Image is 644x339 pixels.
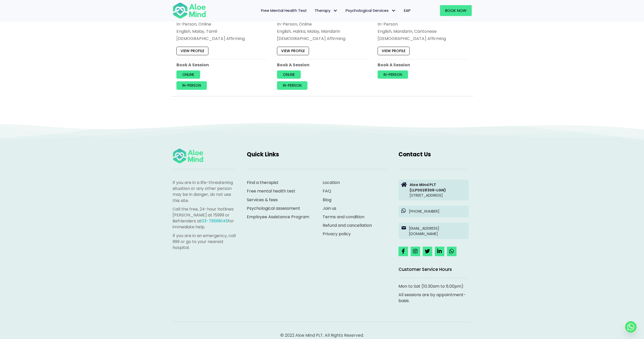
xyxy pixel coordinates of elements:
div: [DEMOGRAPHIC_DATA] Affirming [176,36,267,42]
a: Free Mental Health Test [257,5,311,16]
a: Services & fees [247,197,278,203]
span: EAP [404,8,411,13]
a: View profile [277,47,309,55]
span: Therapy [315,8,338,13]
p: English, Malay, Tamil [176,28,267,34]
a: Find a therapist [247,180,279,185]
div: In-Person, Online [277,21,367,27]
a: EAP [400,5,414,16]
a: Location [323,180,340,185]
a: Psychological assessment [247,205,300,211]
p: Book A Session [277,62,367,68]
span: Quick Links [247,150,279,158]
a: Online [176,70,200,79]
a: Psychological ServicesPsychological Services: submenu [342,5,400,16]
div: In-Person [378,21,468,27]
a: Refund and cancellation [323,222,372,228]
p: [EMAIL_ADDRESS][DOMAIN_NAME] [409,226,466,236]
a: View profile [378,47,410,55]
p: Mon to Sat (10.30am to 6.00pm) [398,283,469,289]
a: TherapyTherapy: submenu [311,5,342,16]
p: If you are in an emergency, call 999 or go to your nearest hospital. [173,233,237,251]
p: English, Mandarin, Cantonese [378,28,468,34]
span: Free Mental Health Test [261,8,307,13]
span: Customer Service Hours [398,266,452,272]
img: Aloe mind Logo [173,2,206,19]
a: Employee Assistance Program [247,214,309,220]
span: Psychological Services: submenu [390,7,397,14]
img: Aloe mind Logo [173,148,203,164]
div: [DEMOGRAPHIC_DATA] Affirming [277,36,367,42]
strong: (LLP0028306-LGN) [410,188,446,193]
a: Blog [323,197,331,203]
a: Join us [323,205,336,211]
span: Psychological Services [346,8,396,13]
p: Book A Session [378,62,468,68]
a: Whatsapp [625,321,637,333]
p: Call the free, 24-hour hotlines: [PERSON_NAME] at 15999 or Befrienders at for immediate help. [173,206,237,230]
a: In-person [176,81,207,90]
a: FAQ [323,188,331,194]
a: Free mental health test [247,188,295,194]
p: If you are in a life-threatening situation or any other person may be in danger, do not use this ... [173,180,237,204]
a: [EMAIL_ADDRESS][DOMAIN_NAME] [398,223,469,239]
p: All sessions are by appointment-basis. [398,292,469,304]
p: English, Hakka, Malay, Mandarin [277,28,367,34]
a: Book Now [440,5,472,16]
div: In-Person, Online [176,21,267,27]
a: In-person [378,70,408,79]
span: Therapy: submenu [332,7,339,14]
span: Contact Us [398,150,431,158]
p: [STREET_ADDRESS] [410,182,466,198]
a: [PHONE_NUMBER] [398,206,469,217]
p: © 2022 Aloe Mind PLT. All Rights Reserved. [173,332,472,338]
nav: Menu [213,5,414,16]
p: Book A Session [176,62,267,68]
p: [PHONE_NUMBER] [409,209,466,214]
a: Privacy policy [323,231,351,237]
div: [DEMOGRAPHIC_DATA] Affirming [378,36,468,42]
a: In-person [277,81,307,90]
a: 03-79568145 [201,218,228,224]
strong: Aloe Mind PLT [410,182,436,187]
span: Book Now [445,8,467,13]
a: Terms and condition [323,214,364,220]
a: Aloe Mind PLT(LLP0028306-LGN)[STREET_ADDRESS] [398,180,469,200]
a: View profile [176,47,208,55]
a: Online [277,70,301,79]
